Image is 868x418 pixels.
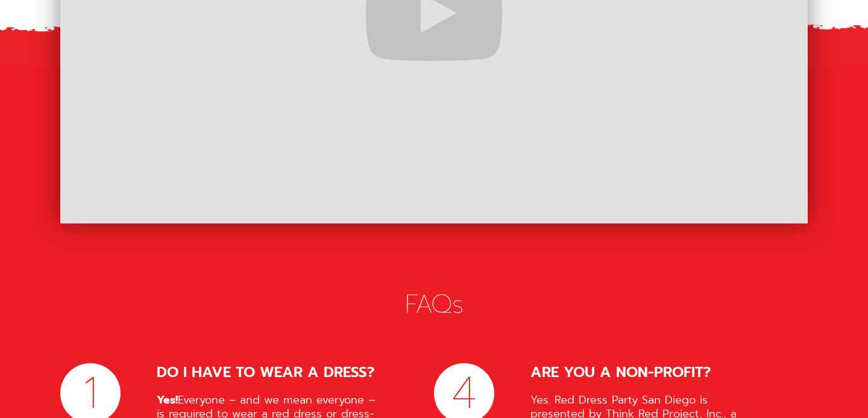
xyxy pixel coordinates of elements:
div: 1 [83,372,98,415]
div: DO I HAVE TO WEAR A DRESS? [157,363,386,382]
div: 4 [451,372,477,415]
div: ARE YOU A NON-PROFIT? [530,363,759,382]
strong: Yes! [157,391,178,408]
div: FAQs [60,288,808,321]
